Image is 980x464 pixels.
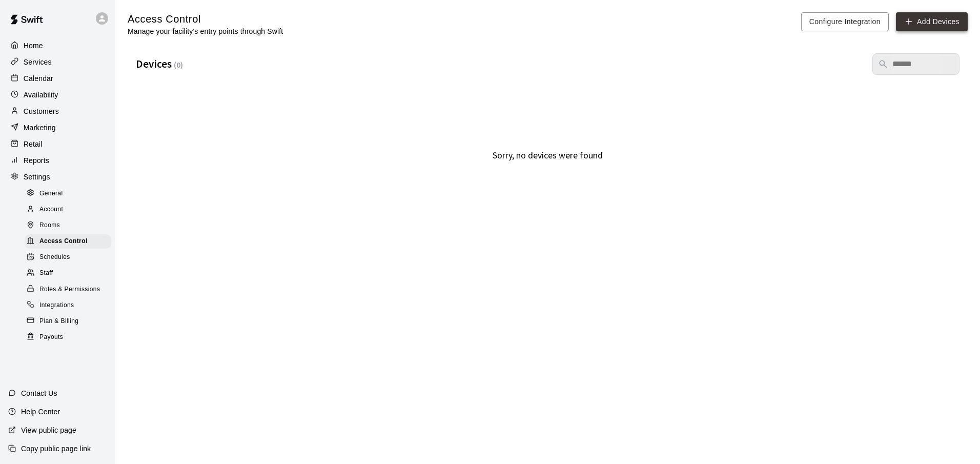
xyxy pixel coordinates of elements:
div: Sorry, no devices were found [128,78,968,232]
span: Rooms [39,220,60,231]
div: Access Control [25,234,111,249]
p: Retail [24,139,43,149]
p: Contact Us [21,388,57,398]
span: Payouts [39,332,63,342]
span: Roles & Permissions [39,285,100,295]
span: Account [39,205,63,215]
a: Services [8,54,107,70]
a: Customers [8,104,107,119]
button: Configure Integration [801,12,889,31]
p: Availability [24,90,58,100]
a: Settings [8,169,107,185]
a: Payouts [25,329,115,345]
p: Customers [24,106,59,116]
p: Calendar [24,73,53,84]
span: Schedules [39,252,70,263]
p: View public page [21,425,76,435]
a: Marketing [8,120,107,135]
a: Rooms [25,218,115,234]
div: Account [25,203,111,217]
span: Access Control [39,236,88,247]
a: Calendar [8,71,107,86]
div: Schedules [25,250,111,265]
span: Plan & Billing [39,316,78,327]
div: General [25,187,111,201]
p: Home [24,41,43,51]
a: Availability [8,87,107,103]
span: General [39,189,63,199]
p: Manage your facility's entry points through Swift [128,26,283,36]
div: Roles & Permissions [25,283,111,297]
a: Roles & Permissions [25,281,115,297]
p: Help Center [21,407,60,417]
a: Schedules [25,250,115,266]
div: Payouts [25,330,111,345]
a: General [25,186,115,201]
p: Services [24,57,52,67]
a: Reports [8,153,107,168]
h5: Devices [136,57,183,71]
h5: Access Control [128,12,283,26]
p: Settings [24,172,50,182]
span: Integrations [39,300,74,311]
p: Reports [24,155,49,166]
button: Add Devices [896,12,968,31]
p: Copy public page link [21,443,91,454]
a: Retail [8,136,107,152]
a: Integrations [25,297,115,313]
div: Plan & Billing [25,314,111,329]
span: ( 0 ) [174,59,183,70]
a: Account [25,201,115,217]
div: Staff [25,266,111,280]
span: Staff [39,268,53,278]
div: Integrations [25,298,111,313]
a: Staff [25,266,115,281]
a: Plan & Billing [25,313,115,329]
a: Access Control [25,234,115,250]
a: Home [8,38,107,53]
p: Marketing [24,123,56,133]
div: Rooms [25,218,111,233]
